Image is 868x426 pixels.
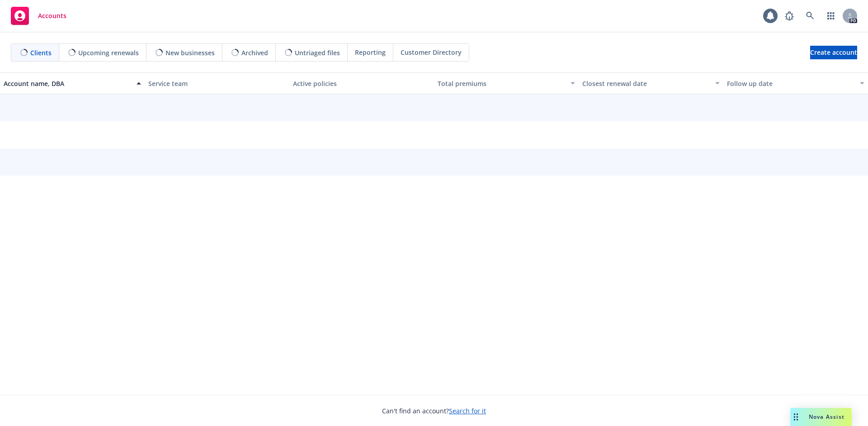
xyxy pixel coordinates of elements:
[727,79,854,88] div: Follow up date
[165,48,215,57] span: New businesses
[810,46,857,59] a: Create account
[790,408,802,426] div: Drag to move
[438,79,565,88] div: Total premiums
[401,48,462,57] span: Customer Directory
[449,407,486,415] a: Search for it
[148,79,286,88] div: Service team
[810,44,857,61] span: Create account
[355,48,386,57] span: Reporting
[289,72,434,94] button: Active policies
[579,72,723,94] button: Closest renewal date
[241,48,268,57] span: Archived
[7,3,70,29] a: Accounts
[790,408,852,426] button: Nova Assist
[30,48,52,57] span: Clients
[295,48,340,57] span: Untriaged files
[382,406,486,416] span: Can't find an account?
[822,7,840,25] a: Switch app
[38,12,66,19] span: Accounts
[293,79,430,88] div: Active policies
[145,72,289,94] button: Service team
[434,72,579,94] button: Total premiums
[4,79,131,88] div: Account name, DBA
[723,72,868,94] button: Follow up date
[780,7,798,25] a: Report a Bug
[582,79,710,88] div: Closest renewal date
[78,48,139,57] span: Upcoming renewals
[809,413,844,421] span: Nova Assist
[801,7,819,25] a: Search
